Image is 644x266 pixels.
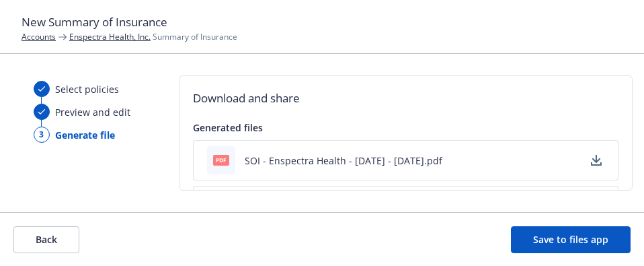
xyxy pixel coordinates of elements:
span: Generate file [55,128,115,142]
a: Enspectra Health, Inc. [69,31,151,42]
h1: New Summary of Insurance [22,13,622,31]
span: Preview and edit [55,105,130,119]
h2: Download and share [193,90,618,107]
div: 3 [34,127,50,143]
span: Generated files [193,121,263,134]
span: Select policies [55,82,119,96]
span: Summary of Insurance [69,31,237,42]
span: pdf [213,155,229,165]
button: Save to files app [511,226,631,253]
button: SOI - Enspectra Health - [DATE] - [DATE].pdf [245,154,442,168]
button: Back [13,226,79,253]
a: Accounts [22,31,56,42]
